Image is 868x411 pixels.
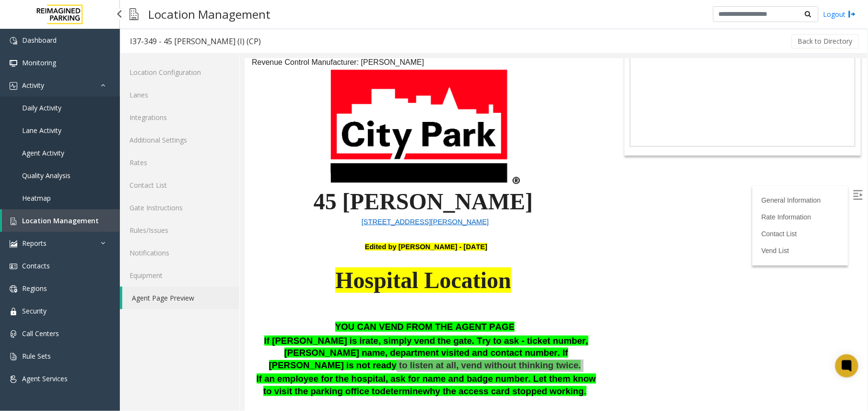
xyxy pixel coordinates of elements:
span: YOU CAN VEND FROM THE AGENT PAGE [91,263,270,273]
img: 'icon' [10,240,17,248]
span: Lane Activity [22,126,61,135]
img: 'icon' [10,60,17,67]
span: If an employee for the hospital, ask for name and badge number. Let them know to visit the parkin... [12,315,352,338]
a: Location Management [2,209,120,232]
img: 'icon' [10,308,17,315]
img: 'icon' [10,37,17,45]
img: 'icon' [10,263,17,270]
img: 'icon' [10,330,17,338]
a: Integrations [120,106,239,129]
div: I37-349 - 45 [PERSON_NAME] (I) (CP) [130,35,261,48]
img: 'icon' [10,285,17,293]
button: Back to Directory [792,34,859,48]
span: Daily Activity [22,103,61,112]
a: General Information [517,138,576,145]
span: Dashboard [22,36,57,45]
a: Vend List [517,188,545,196]
span: Quality Analysis [22,171,70,180]
span: Activity [22,81,44,90]
a: Notifications [120,242,239,264]
a: Additional Settings [120,129,239,151]
span: Contacts [22,261,50,270]
span: Agent Activity [22,148,64,157]
a: Contact List [517,171,552,179]
img: logout [848,9,856,19]
span: If [PERSON_NAME] is irate, simply vend the gate. Try to ask - ticket number, [PERSON_NAME] name, ... [20,277,344,312]
img: 'icon' [10,375,17,383]
img: pageIcon [129,2,139,26]
a: Agent Page Preview [122,287,239,309]
a: Location Configuration [120,61,239,84]
h3: Location Management [143,2,275,26]
span: Agent Services [22,374,68,383]
span: Reports [22,239,47,248]
span: Rule Sets [22,351,51,361]
img: 'icon' [10,353,17,361]
span: 45 [PERSON_NAME] [69,130,288,156]
a: Rate Information [517,155,567,162]
span: Call Centers [22,329,59,338]
a: Lanes [120,84,239,106]
span: Heatmap [22,193,51,203]
span: Regions [22,284,47,293]
a: [STREET_ADDRESS][PERSON_NAME] [117,159,245,167]
a: Contact List [120,174,239,196]
a: Equipment [120,264,239,287]
a: Gate Instructions [120,196,239,219]
span: Security [22,306,47,315]
span: Location Management [22,216,99,225]
span: . [340,327,342,338]
span: Hospital Location [91,209,267,234]
span: determine [136,327,178,338]
img: 'icon' [10,218,17,225]
b: Edited by [PERSON_NAME] - [DATE] [120,184,243,192]
span: [STREET_ADDRESS][PERSON_NAME] [117,159,245,167]
a: Rules/Issues [120,219,239,242]
a: Logout [823,9,856,19]
img: Open/Close Sidebar Menu [609,132,618,141]
img: 'icon' [10,82,17,90]
span: why the access card stopped working [178,327,340,338]
a: Rates [120,151,239,174]
span: Monitoring [22,58,56,67]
